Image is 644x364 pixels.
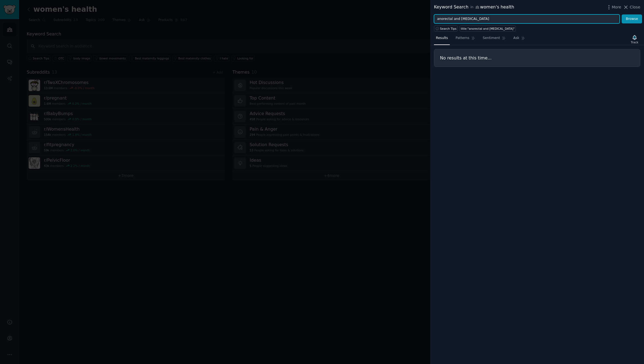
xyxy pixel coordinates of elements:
span: More [612,4,621,10]
div: title:"anorectal and [MEDICAL_DATA]" [461,27,515,31]
span: Search Tips [440,27,457,31]
button: Track [629,34,640,45]
div: Keyword Search women's health [434,4,514,11]
button: Close [623,4,640,10]
span: Close [630,4,640,10]
a: Results [434,34,450,45]
span: Patterns [456,36,469,41]
a: title:"anorectal and [MEDICAL_DATA]" [460,25,516,32]
div: Track [631,40,638,44]
button: Search Tips [434,25,458,32]
button: More [606,4,621,10]
span: Sentiment [483,36,500,41]
button: Browse [622,14,642,24]
a: Sentiment [481,34,508,45]
a: Patterns [454,34,477,45]
span: in [470,5,473,10]
span: Ask [513,36,519,41]
input: Try a keyword related to your business [434,14,620,24]
span: Results [436,36,448,41]
a: Ask [511,34,527,45]
h3: No results at this time... [440,55,634,61]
